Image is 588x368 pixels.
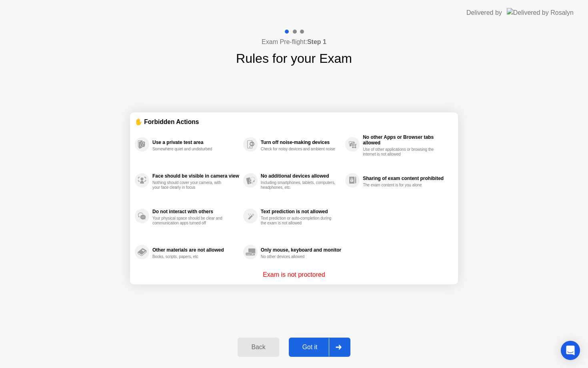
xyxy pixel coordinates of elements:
[291,344,329,351] div: Got it
[363,134,449,146] div: No other Apps or Browser tabs allowed
[152,147,228,152] div: Somewhere quiet and undisturbed
[152,173,239,179] div: Face should be visible in camera view
[261,147,336,152] div: Check for noisy devices and ambient noise
[507,8,574,17] img: Delivered by Rosalyn
[262,37,326,47] h4: Exam Pre-flight:
[152,254,228,259] div: Books, scripts, papers, etc
[240,344,276,351] div: Back
[236,49,352,68] h1: Rules for your Exam
[363,183,438,188] div: The exam content is for you alone
[261,216,336,226] div: Text prediction or auto-completion during the exam is not allowed
[307,38,326,45] b: Step 1
[466,8,502,18] div: Delivered by
[152,216,228,226] div: Your physical space should be clear and communication apps turned off
[261,209,341,214] div: Text prediction is not allowed
[152,209,239,214] div: Do not interact with others
[363,147,438,157] div: Use of other applications or browsing the internet is not allowed
[363,176,449,181] div: Sharing of exam content prohibited
[261,173,341,179] div: No additional devices allowed
[261,140,341,145] div: Turn off noise-making devices
[263,270,325,280] p: Exam is not proctored
[135,117,453,126] div: ✋ Forbidden Actions
[261,247,341,253] div: Only mouse, keyboard and monitor
[289,338,350,357] button: Got it
[152,140,239,145] div: Use a private test area
[152,247,239,253] div: Other materials are not allowed
[238,338,279,357] button: Back
[561,341,580,360] div: Open Intercom Messenger
[261,254,336,259] div: No other devices allowed
[152,180,228,190] div: Nothing should cover your camera, with your face clearly in focus
[261,180,336,190] div: Including smartphones, tablets, computers, headphones, etc.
